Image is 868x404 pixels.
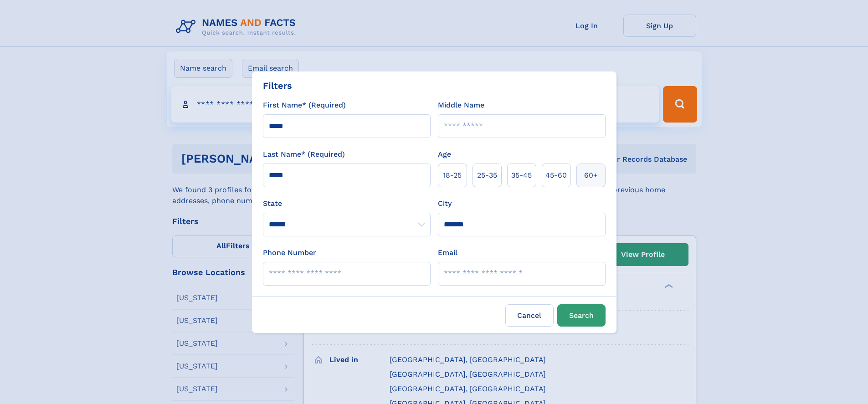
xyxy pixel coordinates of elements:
span: 35‑45 [511,170,532,181]
label: State [263,198,431,209]
button: Search [557,304,606,327]
label: Last Name* (Required) [263,149,345,160]
span: 45‑60 [545,170,567,181]
span: 60+ [584,170,598,181]
label: Cancel [505,304,554,327]
label: First Name* (Required) [263,100,346,111]
label: Email [438,247,457,258]
label: Middle Name [438,100,484,111]
label: Age [438,149,451,160]
label: Phone Number [263,247,316,258]
span: 18‑25 [443,170,462,181]
div: Filters [263,79,292,92]
label: City [438,198,452,209]
span: 25‑35 [477,170,497,181]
